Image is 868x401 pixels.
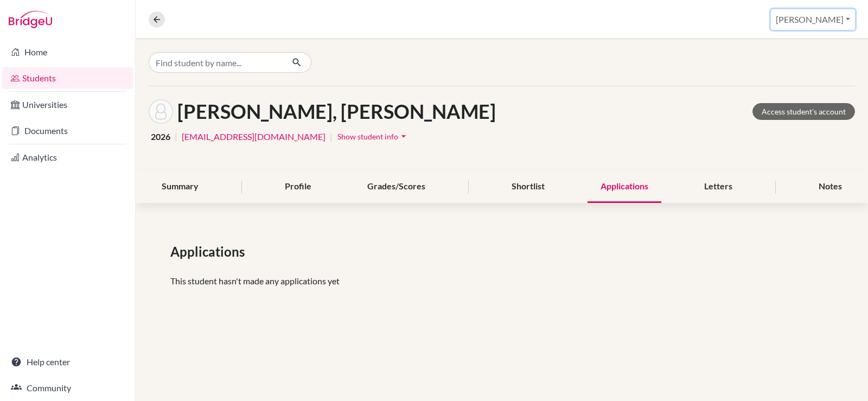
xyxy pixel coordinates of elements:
a: [EMAIL_ADDRESS][DOMAIN_NAME] [182,130,325,143]
a: Help center [2,351,133,373]
div: Letters [691,171,745,203]
span: Applications [170,242,249,262]
div: Grades/Scores [354,171,438,203]
div: Shortlist [499,171,558,203]
div: Notes [806,171,855,203]
a: Documents [2,120,133,142]
div: Applications [588,171,661,203]
a: Students [2,67,133,89]
button: Show student infoarrow_drop_down [337,128,410,145]
button: [PERSON_NAME] [771,9,855,30]
p: This student hasn't made any applications yet [170,275,833,288]
a: Home [2,41,133,63]
a: Analytics [2,147,133,168]
i: arrow_drop_down [398,131,409,142]
span: | [330,130,333,143]
div: Profile [272,171,324,203]
div: Summary [149,171,212,203]
img: Bridge-U [9,11,52,28]
span: 2026 [151,130,170,143]
a: Access student's account [752,103,855,120]
img: Zeynep Gülten KOYUNLU's avatar [149,99,173,124]
a: Community [2,377,133,399]
span: | [175,130,177,143]
input: Find student by name... [149,52,283,73]
a: Universities [2,94,133,116]
h1: [PERSON_NAME], [PERSON_NAME] [177,100,496,123]
span: Show student info [337,132,398,141]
